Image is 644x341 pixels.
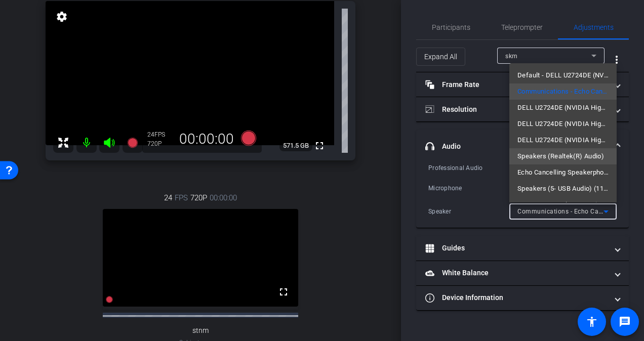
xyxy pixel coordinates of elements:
span: DELL U2724DE (NVIDIA High Definition Audio) [517,199,609,211]
span: DELL U2724DE (NVIDIA High Definition Audio) [517,118,609,130]
span: DELL U2724DE (NVIDIA High Definition Audio) [517,134,609,146]
span: Communications - Echo Cancelling Speakerphone (6- Jabra Speak2 55 MS) (0b0e:ae6a) [517,86,609,98]
span: Echo Cancelling Speakerphone (6- Jabra Speak2 55 MS) (0b0e:ae6a) [517,166,609,179]
span: Default - DELL U2724DE (NVIDIA High Definition Audio) [517,69,609,81]
span: Speakers (5- USB Audio) (1188:9545) [517,183,609,195]
span: Speakers (Realtek(R) Audio) [517,150,604,162]
span: DELL U2724DE (NVIDIA High Definition Audio) [517,102,609,114]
